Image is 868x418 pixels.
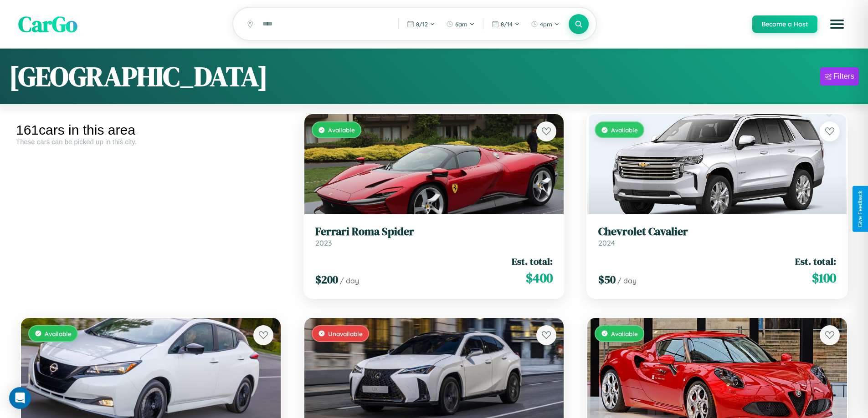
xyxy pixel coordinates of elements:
span: 4pm [540,20,552,28]
button: Become a Host [752,15,817,33]
h3: Ferrari Roma Spider [315,225,553,238]
button: 8/12 [402,17,440,31]
a: Chevrolet Cavalier2024 [598,225,836,247]
span: Est. total: [795,255,836,268]
span: 8 / 12 [416,20,428,28]
h1: [GEOGRAPHIC_DATA] [9,58,268,95]
span: $ 50 [598,272,616,287]
button: 4pm [526,17,564,31]
span: Unavailable [328,330,363,337]
span: / day [617,276,637,285]
span: Available [611,126,638,134]
span: 8 / 14 [501,20,513,28]
button: 8/14 [487,17,524,31]
span: 2023 [315,238,332,247]
span: / day [340,276,359,285]
div: Give Feedback [857,191,863,227]
span: $ 100 [812,269,836,287]
div: Open Intercom Messenger [9,387,31,409]
span: Available [45,330,72,337]
div: 161 cars in this area [16,122,286,138]
span: CarGo [18,9,77,39]
span: 2024 [598,238,615,247]
button: Open menu [824,11,850,37]
span: $ 400 [526,269,553,287]
div: These cars can be picked up in this city. [16,138,286,146]
span: 6am [455,20,467,28]
a: Ferrari Roma Spider2023 [315,225,553,247]
button: 6am [442,17,479,31]
span: Est. total: [512,255,553,268]
h3: Chevrolet Cavalier [598,225,836,238]
div: Filters [833,72,854,81]
span: Available [611,330,638,337]
span: Available [328,126,355,134]
span: $ 200 [315,272,338,287]
button: Filters [820,67,859,86]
